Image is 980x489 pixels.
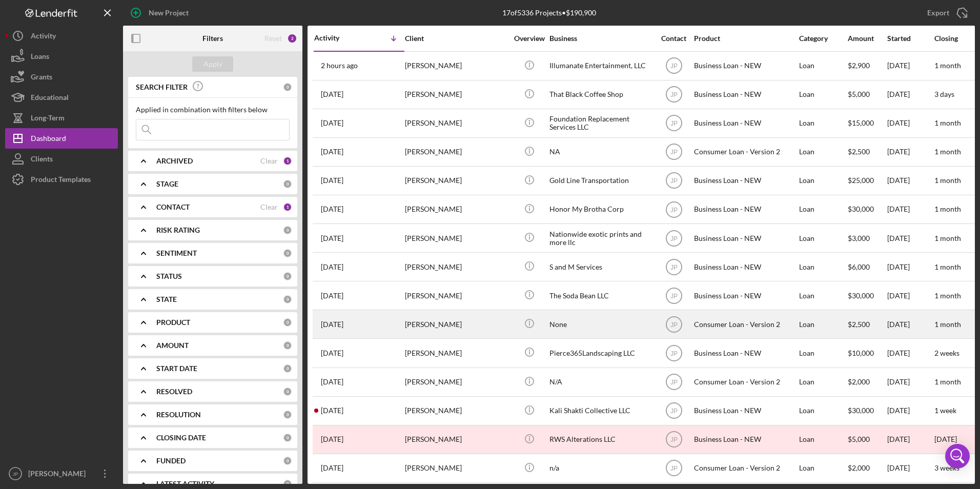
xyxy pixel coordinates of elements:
div: [PERSON_NAME] [405,81,507,108]
time: 2 weeks [934,349,959,357]
time: 3 weeks [934,463,959,472]
time: [DATE] [934,435,957,443]
time: 1 week [934,406,956,415]
b: STATE [156,295,177,303]
div: 0 [283,318,292,327]
div: Contact [655,34,693,43]
b: STATUS [156,272,182,280]
div: 1 [283,156,292,166]
div: Illumanate Entertainment, LLC [549,52,652,79]
a: Product Templates [5,169,118,190]
div: 17 of 5336 Projects • $190,900 [502,9,596,17]
div: Loan [799,52,847,79]
div: Category [799,34,847,43]
div: $10,000 [848,339,886,366]
button: Clients [5,149,118,169]
div: [PERSON_NAME] [405,196,507,223]
button: Loans [5,46,118,67]
div: Applied in combination with filters below [136,106,290,114]
text: JP [670,350,677,357]
div: [PERSON_NAME] [405,369,507,396]
div: 0 [283,410,292,419]
div: $2,500 [848,138,886,166]
text: JP [670,206,677,213]
div: None [549,311,652,338]
div: Business Loan - NEW [694,52,797,79]
div: Activity [31,26,56,49]
div: Business Loan - NEW [694,426,797,453]
b: STAGE [156,180,178,188]
button: Apply [192,56,233,72]
time: 1 month [934,291,961,300]
time: 2025-08-08 15:36 [321,263,343,271]
div: [DATE] [887,253,933,280]
a: Long-Term [5,108,118,128]
div: Open Intercom Messenger [945,444,970,468]
div: $2,000 [848,455,886,482]
text: JP [670,379,677,386]
b: RISK RATING [156,226,200,234]
b: Filters [202,34,223,43]
div: Activity [314,34,359,42]
div: 0 [283,433,292,442]
b: PRODUCT [156,318,190,327]
div: Clear [260,157,278,165]
div: Educational [31,87,69,110]
div: $30,000 [848,196,886,223]
div: 0 [283,249,292,258]
a: Dashboard [5,128,118,149]
div: [PERSON_NAME] [405,253,507,280]
b: CONTACT [156,203,190,211]
div: [PERSON_NAME] [405,52,507,79]
div: Loan [799,196,847,223]
time: 1 month [934,61,961,70]
div: $6,000 [848,253,886,280]
div: Business Loan - NEW [694,196,797,223]
div: [PERSON_NAME] [405,455,507,482]
time: 2025-08-08 15:41 [321,234,343,242]
b: START DATE [156,364,197,373]
div: Pierce365Landscaping LLC [549,339,652,366]
button: Activity [5,26,118,46]
div: $2,500 [848,311,886,338]
div: Gold Line Transportation [549,167,652,194]
div: [PERSON_NAME] [405,167,507,194]
time: 1 month [934,176,961,185]
div: S and M Services [549,253,652,280]
div: 0 [283,387,292,396]
time: 2025-08-10 23:55 [321,205,343,213]
time: 2025-08-11 17:50 [321,90,343,98]
text: JP [670,465,677,472]
div: Kali Shakti Collective LLC [549,397,652,424]
div: Client [405,34,507,43]
b: CLOSING DATE [156,434,206,442]
div: [DATE] [887,369,933,396]
text: JP [670,436,677,443]
div: Export [927,3,949,23]
div: [PERSON_NAME] [405,339,507,366]
div: Loan [799,81,847,108]
div: Business [549,34,652,43]
div: Started [887,34,933,43]
div: Loan [799,167,847,194]
div: Loan [799,426,847,453]
div: Business Loan - NEW [694,339,797,366]
text: JP [12,471,18,477]
div: Business Loan - NEW [694,110,797,137]
div: [DATE] [887,138,933,166]
div: Loan [799,138,847,166]
time: 1 month [934,205,961,213]
div: Long-Term [31,108,65,131]
div: [DATE] [887,52,933,79]
div: Product [694,34,797,43]
text: JP [670,149,677,156]
div: 0 [283,179,292,189]
div: $15,000 [848,110,886,137]
text: JP [670,91,677,98]
button: New Project [123,3,199,23]
div: [DATE] [887,397,933,424]
div: 0 [283,364,292,373]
